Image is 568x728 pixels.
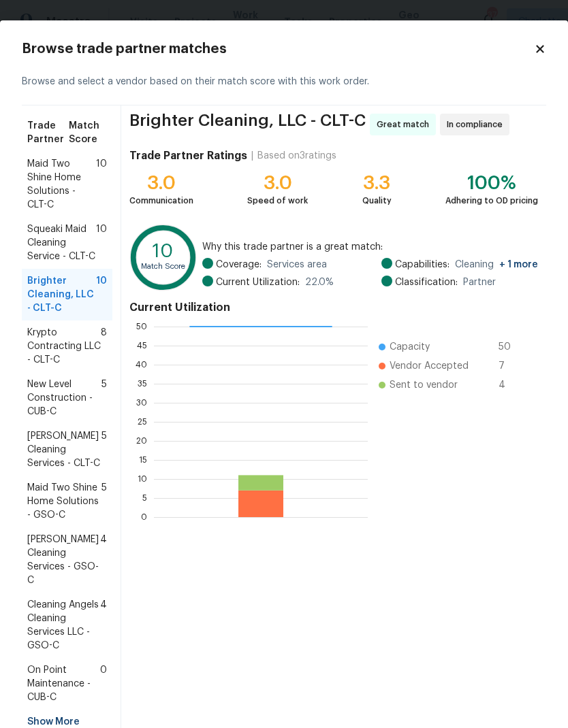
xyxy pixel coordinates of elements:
h2: Browse trade partner matches [22,42,534,56]
span: 5 [101,378,107,418]
span: Vendor Accepted [390,359,469,373]
span: In compliance [447,118,508,131]
span: + 1 more [499,260,538,269]
span: Capacity [390,340,430,354]
div: Quality [362,194,392,208]
text: 45 [137,341,147,349]
text: 30 [136,398,147,406]
span: Brighter Cleaning, LLC - CLT-C [129,114,366,135]
span: 22.0 % [305,276,334,289]
span: Cleaning [455,258,538,271]
text: 20 [136,436,147,444]
span: Squeaki Maid Cleaning Service - CLT-C [27,222,96,263]
span: 5 [101,481,107,522]
div: 3.0 [247,176,308,190]
text: 50 [136,322,147,330]
div: | [247,149,257,163]
span: Maid Two Shine Home Solutions - CLT-C [27,157,96,212]
text: 25 [138,417,147,425]
span: [PERSON_NAME] Cleaning Services - GSO-C [27,533,100,587]
span: On Point Maintenance - CUB-C [27,663,100,704]
span: Brighter Cleaning, LLC - CLT-C [27,274,96,315]
text: 0 [141,512,147,520]
span: 8 [101,326,107,367]
text: 5 [142,493,147,501]
span: Classification: [395,276,458,289]
text: Match Score [141,263,185,270]
div: Browse and select a vendor based on their match score with this work order. [22,59,546,105]
span: Sent to vendor [390,378,458,392]
div: 100% [445,176,538,190]
span: Great match [377,118,435,131]
span: 5 [101,429,107,470]
div: 3.3 [362,176,392,190]
div: Speed of work [247,194,308,208]
span: Current Utilization: [216,276,300,289]
span: Cleaning Angels Cleaning Services LLC - GSO-C [27,598,100,652]
span: 4 [100,598,107,652]
div: Based on 3 ratings [257,149,336,163]
div: 3.0 [129,176,193,190]
span: Krypto Contracting LLC - CLT-C [27,326,101,367]
span: New Level Construction - CUB-C [27,378,101,418]
text: 10 [153,242,173,261]
span: 4 [100,533,107,587]
span: Why this trade partner is a great match: [202,240,538,254]
span: 10 [96,274,107,315]
span: 10 [96,157,107,212]
span: Coverage: [216,258,262,271]
span: Trade Partner [27,119,69,146]
span: 0 [100,663,107,704]
span: 50 [499,340,520,354]
text: 40 [136,360,147,368]
h4: Trade Partner Ratings [129,149,247,163]
span: 7 [499,359,520,373]
span: Partner [463,276,496,289]
span: [PERSON_NAME] Cleaning Services - CLT-C [27,429,101,470]
text: 10 [138,474,147,482]
span: Match Score [69,119,107,146]
span: Services area [267,258,327,271]
h4: Current Utilization [129,301,538,314]
span: 10 [96,222,107,263]
text: 15 [139,455,147,463]
span: 4 [499,378,520,392]
span: Capabilities: [395,258,449,271]
div: Communication [129,194,193,208]
span: Maid Two Shine Home Solutions - GSO-C [27,481,101,522]
div: Adhering to OD pricing [445,194,538,208]
text: 35 [138,379,147,387]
